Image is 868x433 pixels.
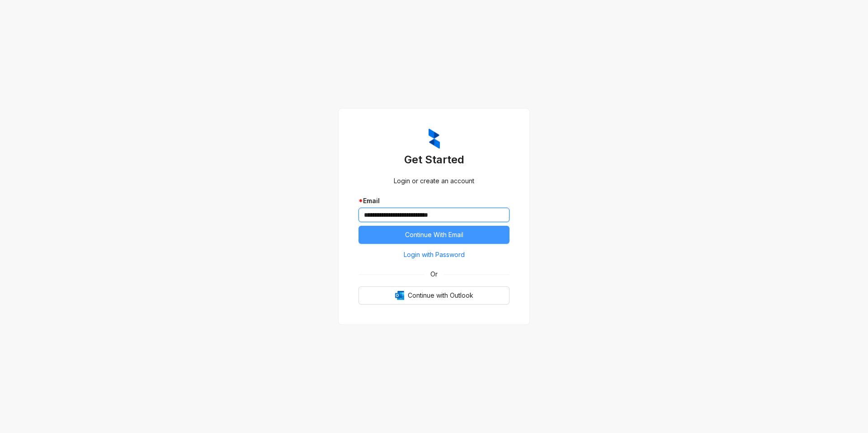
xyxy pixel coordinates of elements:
span: Continue With Email [405,230,463,240]
img: ZumaIcon [429,128,440,149]
span: Or [424,269,444,279]
h3: Get Started [359,152,509,167]
span: Login with Password [404,250,465,260]
div: Login or create an account [359,176,509,186]
button: Continue With Email [359,226,509,244]
button: OutlookContinue with Outlook [359,286,509,305]
span: Continue with Outlook [408,290,473,300]
img: Outlook [395,291,404,300]
div: Email [359,196,509,206]
button: Login with Password [359,247,509,262]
